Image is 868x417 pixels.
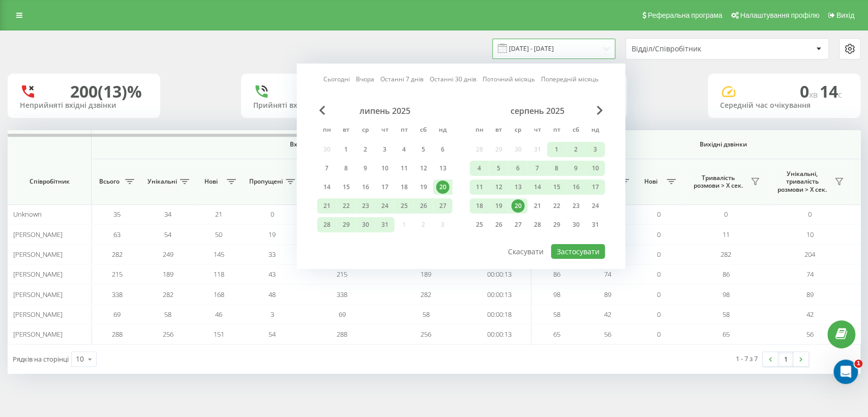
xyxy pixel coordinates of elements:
span: 56 [806,330,814,339]
span: 282 [163,290,173,299]
span: 58 [423,310,430,319]
div: чт 14 серп 2025 р. [528,180,547,195]
div: 8 [550,162,563,175]
iframe: Intercom live chat [833,360,858,384]
span: 0 [657,210,661,219]
span: 58 [553,310,560,319]
abbr: четвер [377,123,393,138]
span: 48 [268,290,276,299]
span: 282 [721,250,731,259]
span: Налаштування профілю [740,11,819,19]
abbr: вівторок [339,123,354,138]
span: 0 [808,210,812,219]
span: 54 [268,330,276,339]
abbr: понеділок [472,123,487,138]
div: 3 [378,143,392,156]
div: пт 8 серп 2025 р. [547,161,566,176]
div: 27 [436,199,450,213]
span: Previous Month [319,106,325,115]
span: 0 [657,270,661,279]
div: чт 24 лип 2025 р. [375,198,395,214]
abbr: п’ятниця [549,123,564,138]
div: 11 [473,181,486,194]
span: 98 [723,290,730,299]
div: 9 [359,162,372,175]
div: ср 2 лип 2025 р. [356,142,375,157]
div: вт 26 серп 2025 р. [489,217,508,232]
div: вт 1 лип 2025 р. [337,142,356,157]
div: 17 [378,181,392,194]
span: 0 [657,230,661,239]
div: 30 [359,218,372,231]
a: Останні 30 днів [430,74,476,84]
span: Пропущені [249,177,283,186]
div: 7 [531,162,544,175]
span: 58 [723,310,730,319]
span: 89 [604,290,611,299]
div: 12 [417,162,430,175]
div: вт 15 лип 2025 р. [337,180,356,195]
span: 14 [820,80,842,102]
div: нд 3 серп 2025 р. [586,142,605,157]
span: Унікальні [147,177,177,186]
div: 4 [473,162,486,175]
span: 74 [806,270,814,279]
div: нд 20 лип 2025 р. [433,180,453,195]
div: 16 [570,181,583,194]
span: [PERSON_NAME] [13,230,63,239]
div: вт 12 серп 2025 р. [489,180,508,195]
div: 28 [320,218,334,231]
div: 13 [512,181,525,194]
span: Тривалість розмови > Х сек. [689,174,747,190]
div: 29 [340,218,353,231]
span: 1 [854,360,862,368]
div: 8 [340,162,353,175]
div: 12 [492,181,505,194]
div: 200 (13)% [70,82,142,101]
div: пт 15 серп 2025 р. [547,180,566,195]
div: 14 [531,181,544,194]
div: 2 [570,143,583,156]
a: Сьогодні [323,74,350,84]
div: 5 [492,162,505,175]
div: 1 [550,143,563,156]
span: 282 [421,290,431,299]
span: Нові [198,177,224,186]
span: 10 [806,230,814,239]
div: пт 1 серп 2025 р. [547,142,566,157]
div: пт 4 лип 2025 р. [395,142,414,157]
div: пт 18 лип 2025 р. [395,180,414,195]
div: 30 [570,218,583,231]
span: 11 [723,230,730,239]
div: пт 25 лип 2025 р. [395,198,414,214]
span: 69 [113,310,121,319]
div: нд 31 серп 2025 р. [586,217,605,232]
span: 21 [215,210,222,219]
span: [PERSON_NAME] [13,250,63,259]
button: Скасувати [502,244,549,259]
span: Реферальна програма [648,11,723,19]
div: чт 10 лип 2025 р. [375,161,395,176]
div: пн 4 серп 2025 р. [470,161,489,176]
span: 54 [164,230,171,239]
span: 86 [723,270,730,279]
span: 50 [215,230,222,239]
span: Рядків на сторінці [13,354,69,364]
span: 42 [806,310,814,319]
span: 338 [112,290,123,299]
div: ср 30 лип 2025 р. [356,217,375,232]
abbr: неділя [435,123,451,138]
div: 10 [76,354,84,364]
div: 18 [473,199,486,213]
span: 0 [657,250,661,259]
span: 168 [214,290,224,299]
a: Поточний місяць [483,74,535,84]
div: пн 28 лип 2025 р. [317,217,337,232]
abbr: четвер [530,123,545,138]
span: [PERSON_NAME] [13,290,63,299]
div: 5 [417,143,430,156]
div: 10 [378,162,392,175]
td: 00:00:13 [468,284,531,304]
td: 00:00:13 [468,264,531,284]
div: сб 30 серп 2025 р. [566,217,586,232]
